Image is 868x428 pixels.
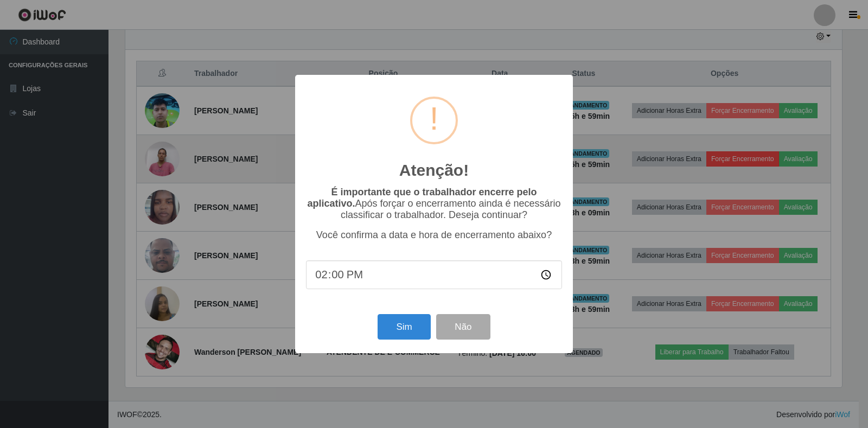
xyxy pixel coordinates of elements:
[307,187,537,209] b: É importante que o trabalhador encerre pelo aplicativo.
[436,314,490,340] button: Não
[378,314,430,340] button: Sim
[306,187,562,221] p: Após forçar o encerramento ainda é necessário classificar o trabalhador. Deseja continuar?
[399,161,469,180] h2: Atenção!
[306,229,562,241] p: Você confirma a data e hora de encerramento abaixo?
